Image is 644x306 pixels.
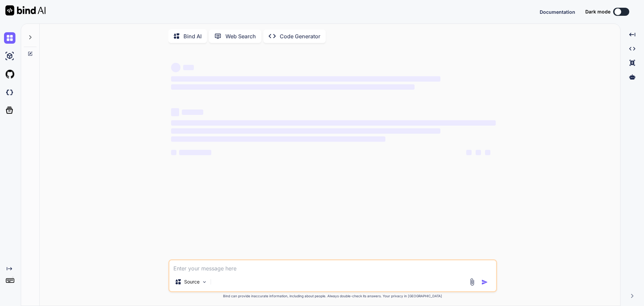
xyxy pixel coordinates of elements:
span: ‌ [171,120,496,126]
span: ‌ [171,76,440,82]
span: ‌ [171,108,179,116]
span: Documentation [540,9,575,15]
button: Documentation [540,8,575,15]
img: darkCloudIdeIcon [4,87,15,98]
span: ‌ [179,150,211,155]
span: ‌ [182,110,203,115]
span: ‌ [466,150,472,155]
span: ‌ [476,150,481,155]
img: ai-studio [4,50,15,62]
span: ‌ [171,84,415,90]
img: githubLight [4,69,15,80]
p: Bind AI [183,32,202,40]
span: ‌ [183,65,194,70]
img: Bind AI [5,5,46,15]
img: Pick Models [202,279,207,285]
img: icon [481,279,488,286]
p: Code Generator [280,32,320,40]
img: chat [4,32,15,44]
img: attachment [468,278,476,286]
p: Source [184,278,200,285]
span: ‌ [485,150,490,155]
span: ‌ [171,63,180,72]
span: ‌ [171,128,440,134]
p: Bind can provide inaccurate information, including about people. Always double-check its answers.... [168,294,497,299]
span: ‌ [171,136,385,142]
p: Web Search [225,32,256,40]
span: Dark mode [585,8,610,15]
span: ‌ [171,150,176,155]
